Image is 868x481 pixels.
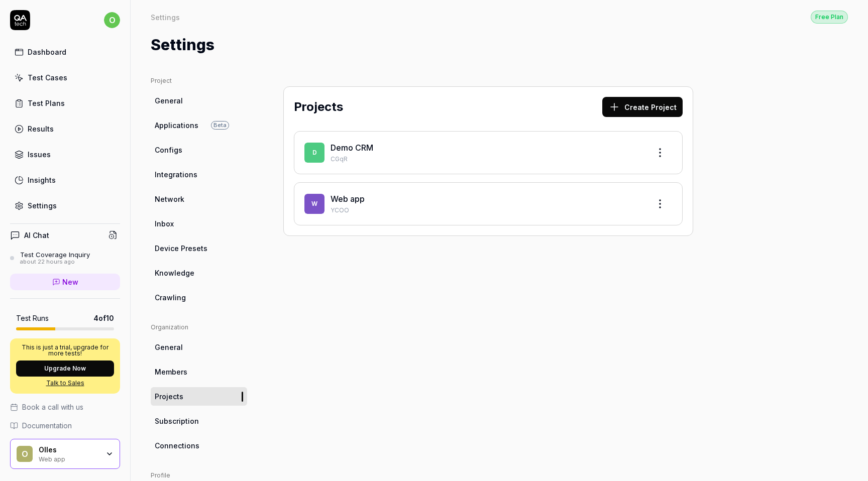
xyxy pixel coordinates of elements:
[17,446,33,462] span: O
[155,145,182,155] span: Configs
[151,214,247,233] a: Inbox
[155,169,197,180] span: Integrations
[16,379,114,388] a: Talk to Sales
[10,420,120,431] a: Documentation
[151,471,247,480] div: Profile
[28,47,66,57] div: Dashboard
[10,196,120,215] a: Settings
[28,149,51,160] div: Issues
[155,416,199,426] span: Subscription
[155,391,183,402] span: Projects
[602,97,683,117] button: Create Project
[151,165,247,184] a: Integrations
[155,120,198,131] span: Applications
[151,34,214,56] h1: Settings
[811,10,848,24] button: Free Plan
[155,95,183,106] span: General
[304,194,324,214] span: W
[22,402,83,412] span: Book a call with us
[104,12,120,28] span: o
[22,420,72,431] span: Documentation
[155,194,184,204] span: Network
[151,412,247,430] a: Subscription
[155,440,199,451] span: Connections
[16,314,49,323] h5: Test Runs
[39,445,99,454] div: Olles
[151,91,247,110] a: General
[39,454,99,462] div: Web app
[28,200,57,211] div: Settings
[151,76,247,85] div: Project
[155,292,186,303] span: Crawling
[151,436,247,455] a: Connections
[811,11,848,24] div: Free Plan
[16,360,114,377] button: Upgrade Now
[10,42,120,62] a: Dashboard
[104,10,120,30] button: o
[155,243,207,254] span: Device Presets
[62,277,78,287] span: New
[10,439,120,469] button: OOllesWeb app
[151,239,247,258] a: Device Presets
[10,274,120,290] a: New
[151,288,247,307] a: Crawling
[331,143,373,153] a: Demo CRM
[151,264,247,282] a: Knowledge
[151,387,247,406] a: Projects
[10,93,120,113] a: Test Plans
[155,367,187,377] span: Members
[331,206,642,215] p: YCOO
[24,230,49,240] h4: AI Chat
[28,175,56,185] div: Insights
[151,363,247,381] a: Members
[10,251,120,266] a: Test Coverage Inquiryabout 22 hours ago
[28,98,65,108] div: Test Plans
[294,98,343,116] h2: Projects
[211,121,229,130] span: Beta
[331,155,642,164] p: CGqR
[10,170,120,190] a: Insights
[10,119,120,139] a: Results
[331,194,365,204] a: Web app
[304,143,324,163] span: D
[20,251,90,259] div: Test Coverage Inquiry
[155,342,183,352] span: General
[151,12,180,22] div: Settings
[151,141,247,159] a: Configs
[151,323,247,332] div: Organization
[151,116,247,135] a: ApplicationsBeta
[16,344,114,356] p: This is just a trial, upgrade for more tests!
[28,72,67,83] div: Test Cases
[155,268,194,278] span: Knowledge
[10,68,120,87] a: Test Cases
[28,124,54,134] div: Results
[155,218,174,229] span: Inbox
[151,190,247,208] a: Network
[93,313,114,323] span: 4 of 10
[10,402,120,412] a: Book a call with us
[20,259,90,266] div: about 22 hours ago
[151,338,247,356] a: General
[10,145,120,164] a: Issues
